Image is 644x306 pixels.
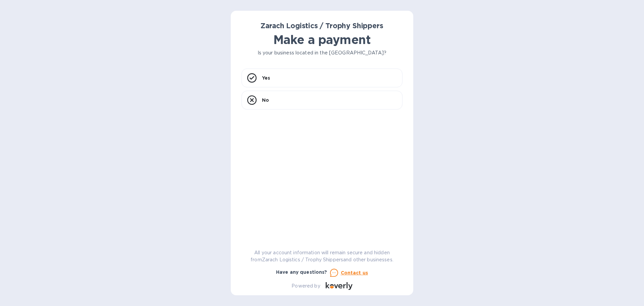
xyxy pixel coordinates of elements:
[262,75,270,81] p: Yes
[276,269,327,275] b: Have any questions?
[241,33,402,47] h1: Make a payment
[261,21,383,30] b: Zarach Logistics / Trophy Shippers
[341,270,368,275] u: Contact us
[262,97,269,103] p: No
[241,49,402,56] p: Is your business located in the [GEOGRAPHIC_DATA]?
[291,282,320,290] p: Powered by
[241,249,402,263] p: All your account information will remain secure and hidden from Zarach Logistics / Trophy Shipper...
